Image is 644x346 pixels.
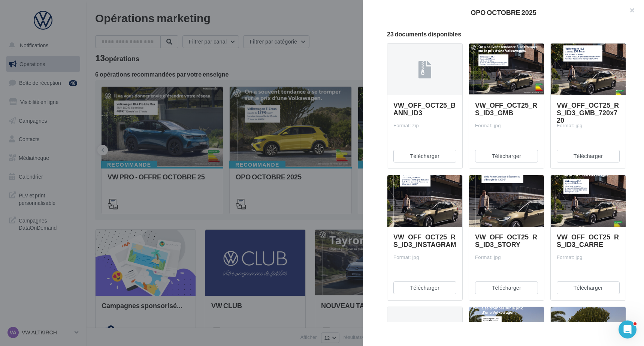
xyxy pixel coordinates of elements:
div: Format: jpg [475,122,538,129]
span: VW_OFF_OCT25_BANN_ID3 [393,101,456,117]
div: Format: jpg [557,122,620,129]
span: VW_OFF_OCT25_RS_ID3_GMB [475,101,537,117]
button: Télécharger [557,281,620,294]
button: Télécharger [557,150,620,162]
button: Télécharger [475,281,538,294]
span: VW_OFF_OCT25_RS_ID3_CARRE [557,233,619,248]
span: VW_OFF_OCT25_RS_ID3_STORY [475,233,537,248]
iframe: Intercom live chat [619,320,637,338]
button: Télécharger [393,281,456,294]
span: VW_OFF_OCT25_RS_ID3_GMB_720x720 [557,101,619,124]
div: Format: jpg [475,254,538,261]
button: Télécharger [393,150,456,162]
div: Format: zip [393,122,456,129]
div: Format: jpg [393,254,456,261]
div: OPO OCTOBRE 2025 [375,9,632,16]
span: VW_OFF_OCT25_RS_ID3_INSTAGRAM [393,233,456,248]
button: Télécharger [475,150,538,162]
div: 23 documents disponibles [387,31,626,37]
div: Format: jpg [557,254,620,261]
